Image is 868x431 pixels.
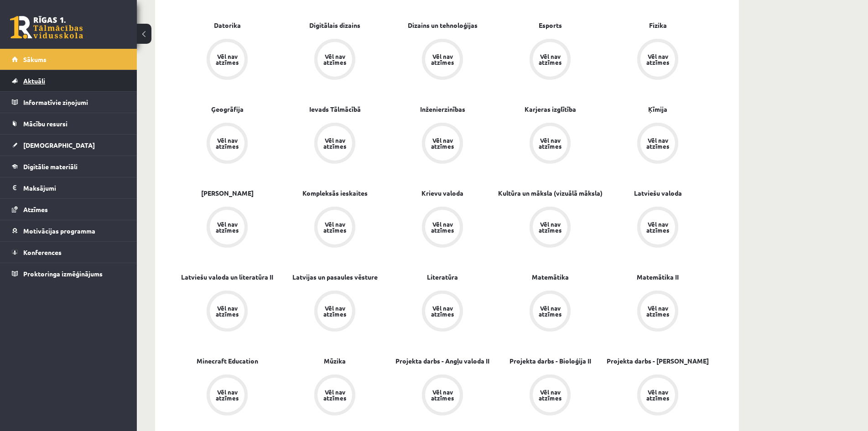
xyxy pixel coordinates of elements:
[322,221,348,233] div: Vēl nav atzīmes
[281,291,389,333] a: Vēl nav atzīmes
[496,123,604,166] a: Vēl nav atzīmes
[173,374,281,417] a: Vēl nav atzīmes
[509,356,591,366] a: Projekta darbs - Bioloģija II
[214,137,240,149] div: Vēl nav atzīmes
[604,374,712,417] a: Vēl nav atzīmes
[281,374,389,417] a: Vēl nav atzīmes
[430,389,455,401] div: Vēl nav atzīmes
[12,135,125,156] a: [DEMOGRAPHIC_DATA]
[23,205,48,213] span: Atzīmes
[420,104,465,114] a: Inženierzinības
[389,291,496,333] a: Vēl nav atzīmes
[181,272,273,282] a: Latviešu valoda un literatūra II
[389,39,496,82] a: Vēl nav atzīmes
[12,49,125,70] a: Sākums
[173,39,281,82] a: Vēl nav atzīmes
[389,207,496,249] a: Vēl nav atzīmes
[12,70,125,91] a: Aktuāli
[281,123,389,166] a: Vēl nav atzīmes
[389,123,496,166] a: Vēl nav atzīmes
[23,248,62,256] span: Konferences
[12,242,125,263] a: Konferences
[430,221,455,233] div: Vēl nav atzīmes
[23,119,68,128] span: Mācību resursi
[604,123,712,166] a: Vēl nav atzīmes
[23,92,125,113] legend: Informatīvie ziņojumi
[645,389,670,401] div: Vēl nav atzīmes
[395,356,489,366] a: Projekta darbs - Angļu valoda II
[496,207,604,249] a: Vēl nav atzīmes
[496,39,604,82] a: Vēl nav atzīmes
[645,221,670,233] div: Vēl nav atzīmes
[23,227,95,235] span: Motivācijas programma
[281,207,389,249] a: Vēl nav atzīmes
[12,156,125,177] a: Digitālie materiāli
[430,137,455,149] div: Vēl nav atzīmes
[214,221,240,233] div: Vēl nav atzīmes
[532,272,569,282] a: Matemātika
[537,305,563,317] div: Vēl nav atzīmes
[12,92,125,113] a: Informatīvie ziņojumi
[12,220,125,241] a: Motivācijas programma
[496,374,604,417] a: Vēl nav atzīmes
[12,177,125,198] a: Maksājumi
[634,188,682,198] a: Latviešu valoda
[322,389,348,401] div: Vēl nav atzīmes
[173,291,281,333] a: Vēl nav atzīmes
[637,272,679,282] a: Matemātika II
[214,53,240,65] div: Vēl nav atzīmes
[322,305,348,317] div: Vēl nav atzīmes
[604,207,712,249] a: Vēl nav atzīmes
[322,53,348,65] div: Vēl nav atzīmes
[539,21,562,30] a: Esports
[23,162,78,171] span: Digitālie materiāli
[23,141,95,149] span: [DEMOGRAPHIC_DATA]
[537,389,563,401] div: Vēl nav atzīmes
[389,374,496,417] a: Vēl nav atzīmes
[324,356,346,366] a: Mūzika
[604,39,712,82] a: Vēl nav atzīmes
[173,207,281,249] a: Vēl nav atzīmes
[10,16,83,39] a: Rīgas 1. Tālmācības vidusskola
[173,123,281,166] a: Vēl nav atzīmes
[430,305,455,317] div: Vēl nav atzīmes
[649,21,667,30] a: Fizika
[12,113,125,134] a: Mācību resursi
[537,221,563,233] div: Vēl nav atzīmes
[23,270,103,278] span: Proktoringa izmēģinājums
[12,263,125,284] a: Proktoringa izmēģinājums
[408,21,478,30] a: Dizains un tehnoloģijas
[537,137,563,149] div: Vēl nav atzīmes
[645,305,670,317] div: Vēl nav atzīmes
[322,137,348,149] div: Vēl nav atzīmes
[496,291,604,333] a: Vēl nav atzīmes
[281,39,389,82] a: Vēl nav atzīmes
[211,104,244,114] a: Ģeogrāfija
[430,53,455,65] div: Vēl nav atzīmes
[12,199,125,220] a: Atzīmes
[427,272,458,282] a: Literatūra
[421,188,463,198] a: Krievu valoda
[201,188,254,198] a: [PERSON_NAME]
[214,305,240,317] div: Vēl nav atzīmes
[498,188,603,198] a: Kultūra un māksla (vizuālā māksla)
[525,104,576,114] a: Karjeras izglītība
[23,55,47,63] span: Sākums
[645,137,670,149] div: Vēl nav atzīmes
[214,21,241,30] a: Datorika
[292,272,378,282] a: Latvijas un pasaules vēsture
[23,77,45,85] span: Aktuāli
[197,356,258,366] a: Minecraft Education
[604,291,712,333] a: Vēl nav atzīmes
[309,104,361,114] a: Ievads Tālmācībā
[214,389,240,401] div: Vēl nav atzīmes
[302,188,368,198] a: Kompleksās ieskaites
[537,53,563,65] div: Vēl nav atzīmes
[648,104,667,114] a: Ķīmija
[309,21,360,30] a: Digitālais dizains
[607,356,709,366] a: Projekta darbs - [PERSON_NAME]
[645,53,670,65] div: Vēl nav atzīmes
[23,177,125,198] legend: Maksājumi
